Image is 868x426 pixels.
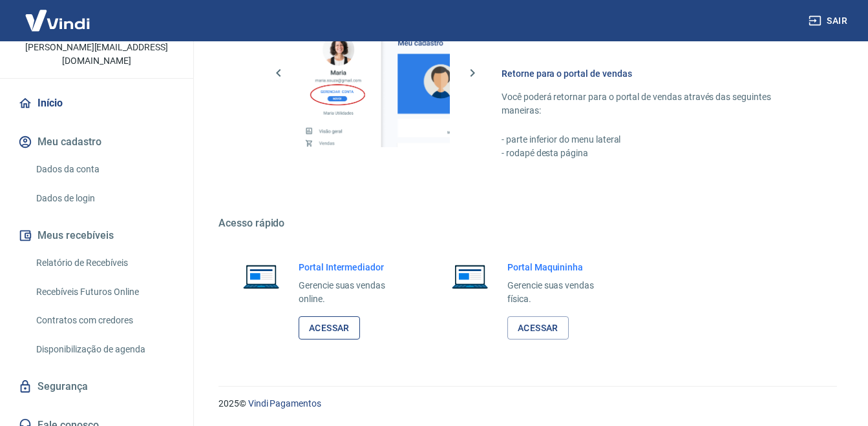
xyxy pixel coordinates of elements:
[10,41,183,68] p: [PERSON_NAME][EMAIL_ADDRESS][DOMAIN_NAME]
[443,261,497,292] img: Imagem de um notebook aberto
[502,67,806,80] h6: Retorne para o portal de vendas
[248,398,321,409] a: Vindi Pagamentos
[234,261,288,292] img: Imagem de um notebook aberto
[502,147,806,160] p: - rodapé desta página
[299,316,360,340] a: Acessar
[502,133,806,147] p: - parte inferior do menu lateral
[218,397,837,411] p: 2025 ©
[16,221,178,250] button: Meus recebíveis
[31,185,178,212] a: Dados de login
[31,279,178,305] a: Recebíveis Futuros Online
[31,156,178,183] a: Dados da conta
[218,217,837,230] h5: Acesso rápido
[507,316,569,340] a: Acessar
[16,128,178,156] button: Meu cadastro
[16,89,178,117] a: Início
[507,279,613,306] p: Gerencie suas vendas física.
[507,261,613,274] h6: Portal Maquininha
[16,372,178,401] a: Segurança
[16,1,100,40] img: Vindi
[31,250,178,276] a: Relatório de Recebíveis
[502,90,806,117] p: Você poderá retornar para o portal de vendas através das seguintes maneiras:
[806,9,852,33] button: Sair
[299,279,404,306] p: Gerencie suas vendas online.
[31,336,178,363] a: Disponibilização de agenda
[31,307,178,334] a: Contratos com credores
[299,261,404,274] h6: Portal Intermediador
